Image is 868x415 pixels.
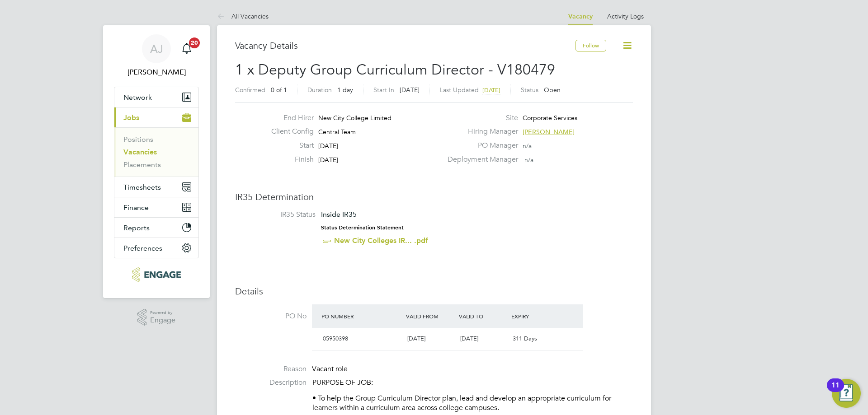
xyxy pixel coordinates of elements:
[544,86,561,94] span: Open
[132,267,180,282] img: xede-logo-retina.png
[404,308,457,324] div: Valid From
[114,197,198,217] button: Finance
[114,177,198,197] button: Timesheets
[178,34,196,63] a: 20
[271,86,287,94] span: 0 of 1
[123,224,150,232] span: Reports
[123,160,161,169] a: Placements
[831,385,840,397] div: 11
[312,364,348,373] span: Vacant role
[318,128,356,136] span: Central Team
[312,394,633,413] p: • To help the Group Curriculum Director plan, lead and develop an appropriate curriculum for lear...
[524,156,533,164] span: n/a
[235,191,633,203] h3: IR35 Determination
[114,218,198,238] button: Reports
[460,335,478,342] span: [DATE]
[150,309,175,317] span: Powered by
[123,148,157,156] a: Vacancies
[123,183,161,191] span: Timesheets
[576,40,606,51] button: Follow
[318,142,338,150] span: [DATE]
[123,113,139,122] span: Jobs
[235,312,307,321] label: PO No
[318,156,338,164] span: [DATE]
[440,86,479,94] label: Last Updated
[235,378,307,387] label: Description
[442,155,518,164] label: Deployment Manager
[114,127,198,177] div: Jobs
[334,236,428,245] a: New City Colleges IR... .pdf
[457,308,509,324] div: Valid To
[323,335,348,342] span: 05950398
[103,25,210,298] nav: Main navigation
[217,12,269,20] a: All Vacancies
[832,379,861,408] button: Open Resource Center, 11 new notifications
[264,127,314,136] label: Client Config
[114,267,199,282] a: Go to home page
[319,308,404,324] div: PO Number
[513,335,537,342] span: 311 Days
[264,155,314,164] label: Finish
[321,210,357,219] span: Inside IR35
[264,113,314,123] label: End Hirer
[123,203,149,212] span: Finance
[400,86,420,94] span: [DATE]
[318,114,392,122] span: New City College Limited
[235,364,307,374] label: Reason
[373,86,394,94] label: Start In
[523,114,577,122] span: Corporate Services
[114,107,198,127] button: Jobs
[123,244,162,252] span: Preferences
[523,142,532,150] span: n/a
[321,224,404,231] strong: Status Determination Statement
[123,93,152,102] span: Network
[114,238,198,258] button: Preferences
[442,141,518,150] label: PO Manager
[521,86,538,94] label: Status
[150,317,175,324] span: Engage
[189,37,200,48] span: 20
[244,210,316,219] label: IR35 Status
[407,335,425,342] span: [DATE]
[114,87,198,107] button: Network
[114,34,199,78] a: AJ[PERSON_NAME]
[442,113,518,123] label: Site
[123,135,153,144] a: Positions
[114,67,199,78] span: Adam Jorey
[137,309,176,326] a: Powered byEngage
[442,127,518,136] label: Hiring Manager
[307,86,332,94] label: Duration
[337,86,353,94] span: 1 day
[235,40,576,51] h3: Vacancy Details
[150,43,163,55] span: AJ
[568,13,593,20] a: Vacancy
[235,86,265,94] label: Confirmed
[607,12,644,20] a: Activity Logs
[482,86,500,94] span: [DATE]
[264,141,314,150] label: Start
[235,285,633,297] h3: Details
[509,308,562,324] div: Expiry
[235,61,555,79] span: 1 x Deputy Group Curriculum Director - V180479
[523,128,575,136] span: [PERSON_NAME]
[312,378,633,387] p: PURPOSE OF JOB:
